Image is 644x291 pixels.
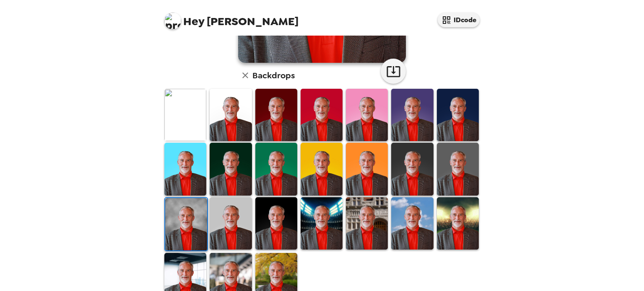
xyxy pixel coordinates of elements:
img: profile pic [164,13,181,29]
span: Hey [183,14,204,29]
h6: Backdrops [252,69,295,82]
button: IDcode [438,13,480,27]
span: [PERSON_NAME] [164,8,299,27]
img: Original [164,89,206,141]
